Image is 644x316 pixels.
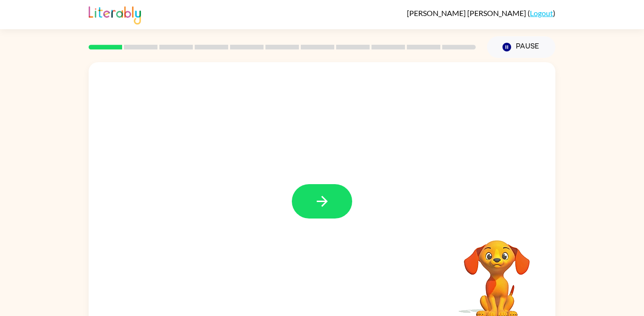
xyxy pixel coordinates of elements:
[407,8,528,17] span: [PERSON_NAME] [PERSON_NAME]
[407,8,555,17] div: ( )
[530,8,553,17] a: Logout
[487,36,555,58] button: Pause
[89,4,141,24] img: Literably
